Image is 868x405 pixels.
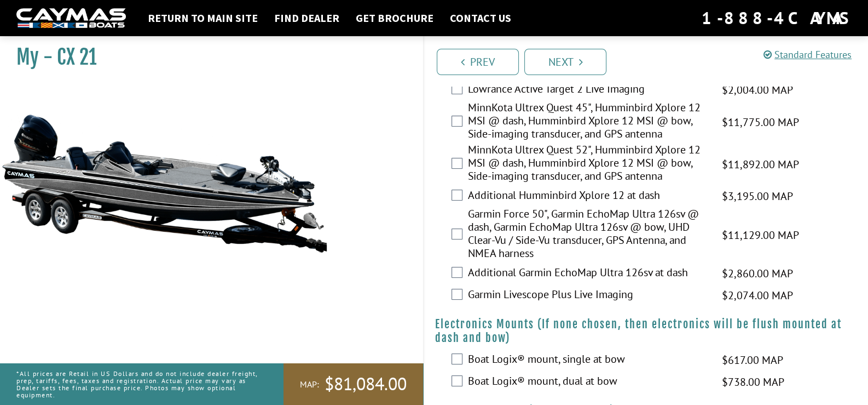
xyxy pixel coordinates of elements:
span: $11,892.00 MAP [722,156,799,173]
a: MAP:$81,084.00 [283,363,423,405]
label: Boat Logix® mount, single at bow [468,352,708,368]
label: MinnKota Ultrex Quest 45", Humminbird Xplore 12 MSI @ dash, Humminbird Xplore 12 MSI @ bow, Side-... [468,101,708,143]
a: Find Dealer [269,11,345,25]
a: Next [524,49,606,75]
span: $3,195.00 MAP [722,188,793,204]
h4: Electronics Mounts (If none chosen, then electronics will be flush mounted at dash and bow) [435,317,857,345]
span: $738.00 MAP [722,374,784,390]
a: Return to main site [142,11,263,25]
p: *All prices are Retail in US Dollars and do not include dealer freight, prep, tariffs, fees, taxe... [16,364,259,404]
span: $2,074.00 MAP [722,287,793,304]
a: Get Brochure [350,11,439,25]
span: $11,129.00 MAP [722,227,799,243]
span: $2,860.00 MAP [722,265,793,282]
label: Additional Garmin EchoMap Ultra 126sv at dash [468,266,708,282]
a: Contact Us [444,11,517,25]
label: Garmin Livescope Plus Live Imaging [468,288,708,304]
label: Additional Humminbird Xplore 12 at dash [468,189,708,204]
span: $617.00 MAP [722,352,783,368]
span: MAP: [300,379,319,390]
span: $81,084.00 [325,373,407,396]
span: $11,775.00 MAP [722,114,799,130]
div: 1-888-4CAYMAS [702,6,852,30]
span: $2,004.00 MAP [722,82,793,98]
label: MinnKota Ultrex Quest 52", Humminbird Xplore 12 MSI @ dash, Humminbird Xplore 12 MSI @ bow, Side-... [468,143,708,185]
label: Garmin Force 50", Garmin EchoMap Ultra 126sv @ dash, Garmin EchoMap Ultra 126sv @ bow, UHD Clear-... [468,207,708,263]
ul: Pagination [434,47,868,75]
img: white-logo-c9c8dbefe5ff5ceceb0f0178aa75bf4bb51f6bca0971e226c86eb53dfe498488.png [16,8,126,28]
h1: My - CX 21 [16,45,396,70]
a: Standard Features [763,48,852,61]
label: Boat Logix® mount, dual at bow [468,374,708,390]
a: Prev [437,49,519,75]
label: Lowrance Active Target 2 Live Imaging [468,82,708,98]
